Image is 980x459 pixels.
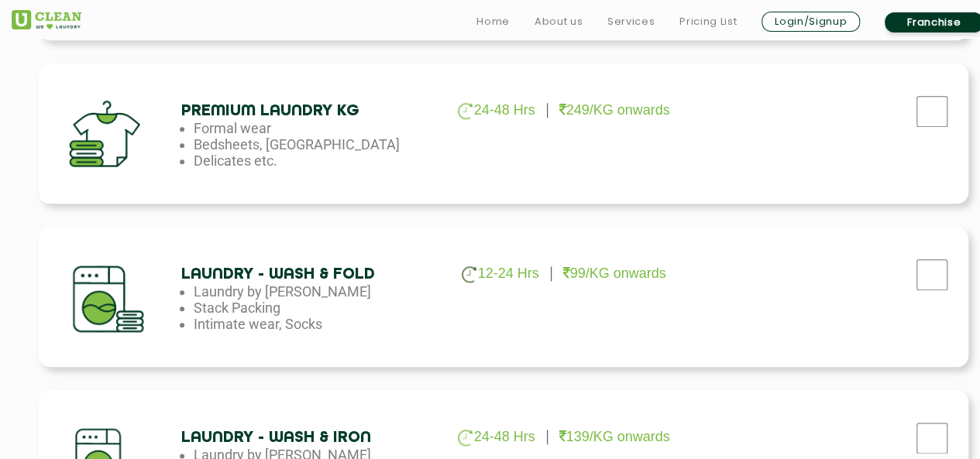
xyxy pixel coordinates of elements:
[194,152,445,169] li: Delicates etc.
[181,429,432,447] h4: Laundry - Wash & Iron
[181,102,432,120] h4: Premium Laundry Kg
[181,265,432,283] h4: Laundry - Wash & Fold
[194,316,445,332] li: Intimate wear, Socks
[194,300,445,316] li: Stack Packing
[563,265,666,282] p: 99/KG onwards
[458,430,473,446] img: clock_g.png
[462,265,539,283] p: 12-24 Hrs
[194,283,445,300] li: Laundry by [PERSON_NAME]
[458,103,473,119] img: clock_g.png
[458,102,535,119] p: 24-48 Hrs
[535,12,583,31] a: About us
[559,102,670,118] p: 249/KG onwards
[559,429,670,445] p: 139/KG onwards
[679,12,737,31] a: Pricing List
[458,429,535,446] p: 24-48 Hrs
[462,266,476,283] img: clock_g.png
[194,120,445,136] li: Formal wear
[476,12,510,31] a: Home
[762,12,860,32] a: Login/Signup
[607,12,655,31] a: Services
[194,136,445,152] li: Bedsheets, [GEOGRAPHIC_DATA]
[12,10,81,29] img: UClean Laundry and Dry Cleaning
